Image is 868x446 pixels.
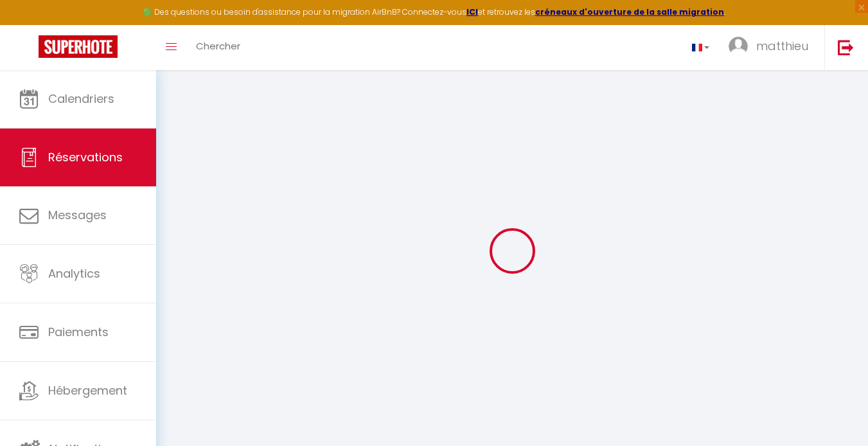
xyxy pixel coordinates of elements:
[48,207,107,223] span: Messages
[838,39,854,55] img: logout
[196,39,240,53] span: Chercher
[466,6,478,17] a: ICI
[48,265,100,281] span: Analytics
[48,324,109,340] span: Paiements
[10,5,49,44] button: Ouvrir le widget de chat LiveChat
[48,149,123,165] span: Réservations
[719,25,824,70] a: ... matthieu
[729,37,748,56] img: ...
[535,6,724,17] a: créneaux d'ouverture de la salle migration
[186,25,250,70] a: Chercher
[48,91,114,107] span: Calendriers
[48,382,127,398] span: Hébergement
[756,38,808,54] span: matthieu
[39,35,118,58] img: Super Booking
